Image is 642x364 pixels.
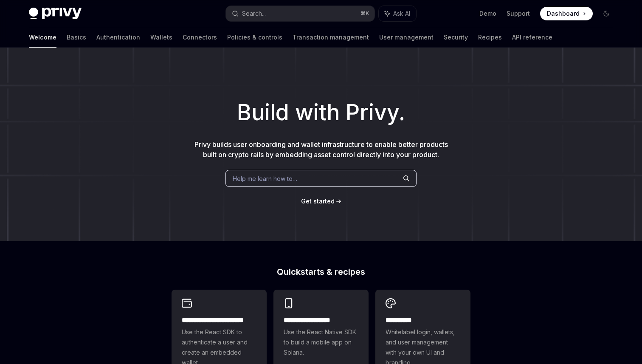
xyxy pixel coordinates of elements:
[29,27,56,48] a: Welcome
[301,198,335,205] span: Get started
[233,174,297,183] span: Help me learn how to…
[14,96,628,129] h1: Build with Privy.
[479,9,496,18] a: Demo
[226,6,374,21] button: Search...⌘K
[242,8,266,19] div: Search...
[507,9,530,18] a: Support
[96,27,140,48] a: Authentication
[512,27,552,48] a: API reference
[547,9,580,18] span: Dashboard
[393,9,410,18] span: Ask AI
[360,10,369,17] span: ⌘ K
[183,27,217,48] a: Connectors
[301,197,335,206] a: Get started
[284,327,358,358] span: Use the React Native SDK to build a mobile app on Solana.
[29,8,82,20] img: dark logo
[227,27,282,48] a: Policies & controls
[150,27,172,48] a: Wallets
[67,27,86,48] a: Basics
[540,7,593,20] a: Dashboard
[444,27,468,48] a: Security
[379,6,416,21] button: Ask AI
[293,27,369,48] a: Transaction management
[379,27,434,48] a: User management
[600,7,613,20] button: Toggle dark mode
[194,140,448,159] span: Privy builds user onboarding and wallet infrastructure to enable better products built on crypto ...
[172,268,470,276] h2: Quickstarts & recipes
[478,27,502,48] a: Recipes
